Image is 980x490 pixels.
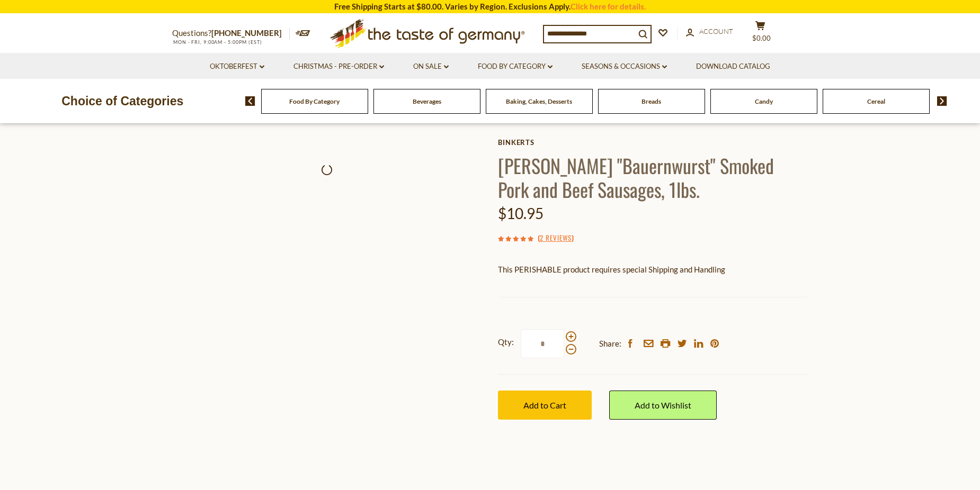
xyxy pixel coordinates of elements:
[498,263,808,276] p: This PERISHABLE product requires special Shipping and Handling
[523,400,566,410] span: Add to Cart
[744,21,776,47] button: $0.00
[172,26,290,40] p: Questions?
[696,61,770,72] a: Download Catalog
[699,27,733,35] span: Account
[752,34,771,42] span: $0.00
[498,153,808,201] h1: [PERSON_NAME] "Bauernwurst" Smoked Pork and Beef Sausages, 1lbs.
[498,391,592,420] button: Add to Cart
[413,61,449,72] a: On Sale
[642,97,661,105] a: Breads
[498,204,544,222] span: $10.95
[571,2,646,11] a: Click here for details.
[521,329,564,358] input: Qty:
[609,391,717,420] a: Add to Wishlist
[538,232,574,243] span: ( )
[755,97,773,105] a: Candy
[293,61,384,72] a: Christmas - PRE-ORDER
[245,96,255,106] img: previous arrow
[413,97,441,105] a: Beverages
[540,232,572,244] a: 2 Reviews
[937,96,947,106] img: next arrow
[498,138,808,147] a: Binkerts
[172,39,262,45] span: MON - FRI, 9:00AM - 5:00PM (EST)
[686,26,733,38] a: Account
[506,97,572,105] a: Baking, Cakes, Desserts
[210,61,264,72] a: Oktoberfest
[582,61,667,72] a: Seasons & Occasions
[867,97,885,105] a: Cereal
[599,337,621,350] span: Share:
[289,97,340,105] a: Food By Category
[508,284,808,297] li: We will ship this product in heat-protective packaging and ice.
[211,28,282,38] a: [PHONE_NUMBER]
[478,61,553,72] a: Food By Category
[498,335,514,349] strong: Qty:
